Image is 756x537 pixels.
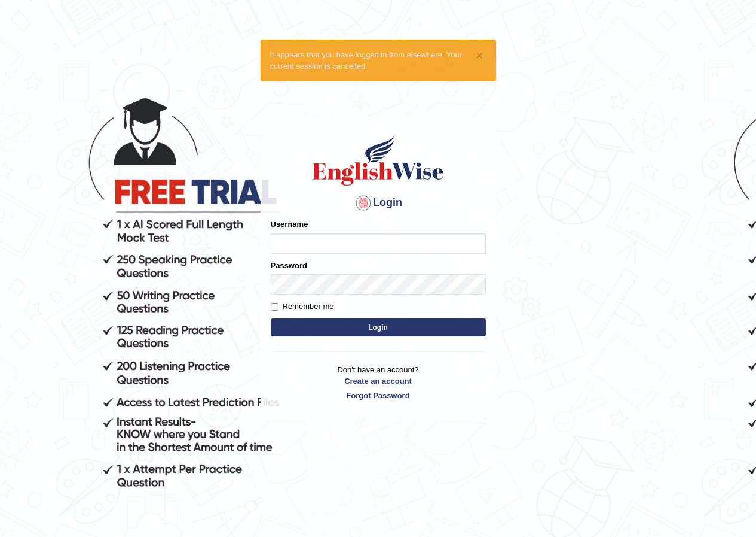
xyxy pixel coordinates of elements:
input: Remember me [271,303,278,311]
img: Logo of English Wise sign in for intelligent practice with AI [310,134,446,187]
a: Create an account [271,375,486,387]
label: Remember me [271,301,334,313]
h4: Login [271,193,486,213]
button: Login [271,318,486,336]
a: Forgot Password [271,390,486,401]
button: × [476,49,483,62]
label: Password [271,260,307,271]
div: It appears that you have logged in from elsewhere. Your current session is cancelled [261,40,496,81]
label: Username [271,219,308,230]
p: Don't have an account? [271,364,486,401]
